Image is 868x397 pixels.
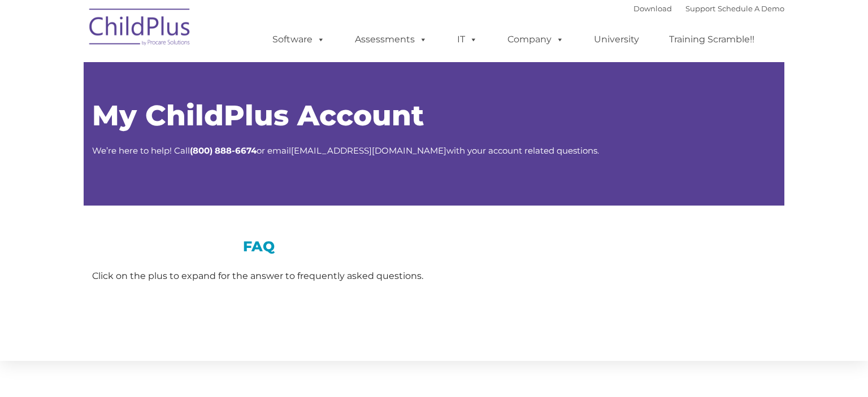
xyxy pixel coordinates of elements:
a: [EMAIL_ADDRESS][DOMAIN_NAME] [291,145,446,156]
a: Training Scramble!! [658,28,766,51]
div: Click on the plus to expand for the answer to frequently asked questions. [92,268,426,285]
span: My ChildPlus Account [92,98,424,133]
a: Assessments [344,28,439,51]
strong: ( [190,145,193,156]
a: Support [685,4,715,13]
a: University [583,28,650,51]
font: | [633,4,784,13]
a: Schedule A Demo [718,4,784,13]
strong: 800) 888-6674 [193,145,257,156]
a: Company [496,28,575,51]
a: IT [446,28,489,51]
h3: FAQ [92,239,426,254]
a: Software [261,28,336,51]
span: We’re here to help! Call or email with your account related questions. [92,145,599,156]
img: ChildPlus by Procare Solutions [84,1,197,57]
a: Download [633,4,672,13]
